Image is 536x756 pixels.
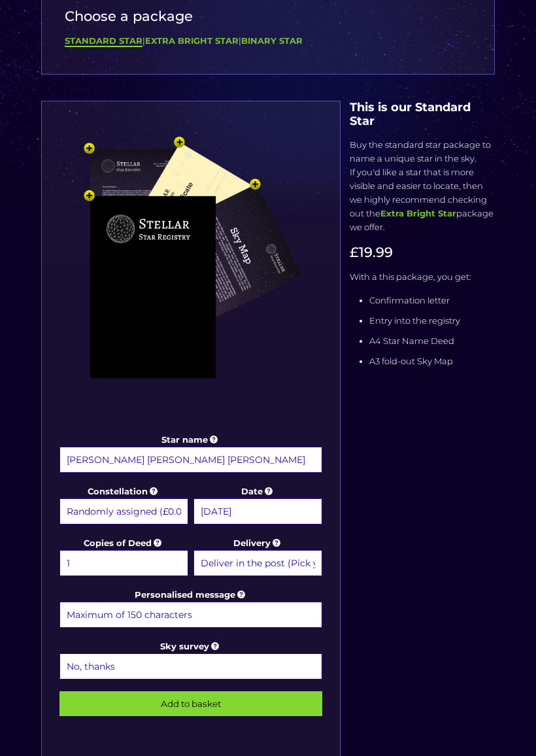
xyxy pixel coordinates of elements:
[380,208,456,218] a: Extra Bright Star
[359,244,393,260] span: 19.99
[193,498,322,524] input: Date
[59,433,322,475] label: Star name
[59,536,188,578] label: Copies of Deed
[59,602,322,628] input: Personalised message
[369,334,495,348] li: A4 Star Name Deed
[59,485,188,526] label: Constellation
[145,35,239,46] a: Extra Bright Star
[350,101,495,128] h4: This is our Standard Star
[193,550,322,576] select: Delivery
[193,536,322,578] label: Delivery
[65,8,471,24] h3: Choose a package
[369,294,495,307] li: Confirmation letter
[65,34,471,48] div: | |
[65,35,142,47] a: Standard Star
[193,485,322,526] label: Date
[59,447,322,473] input: Star name
[65,35,142,46] b: Standard Star
[59,498,188,524] select: Constellation
[369,314,495,328] li: Entry into the registry
[241,35,303,46] a: Binary Star
[57,134,325,429] img: tucked-zoomable-0-2.png
[350,138,495,234] p: Buy the standard star package to name a unique star in the sky. If you'd like a star that is more...
[59,691,322,716] input: Add to basket
[160,641,221,651] a: Sky survey
[59,550,188,576] select: Copies of Deed
[59,588,322,630] label: Personalised message
[59,653,322,679] select: Sky survey
[369,354,495,368] li: A3 fold-out Sky Map
[350,270,495,284] p: With a this package, you get:
[350,244,495,260] h3: £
